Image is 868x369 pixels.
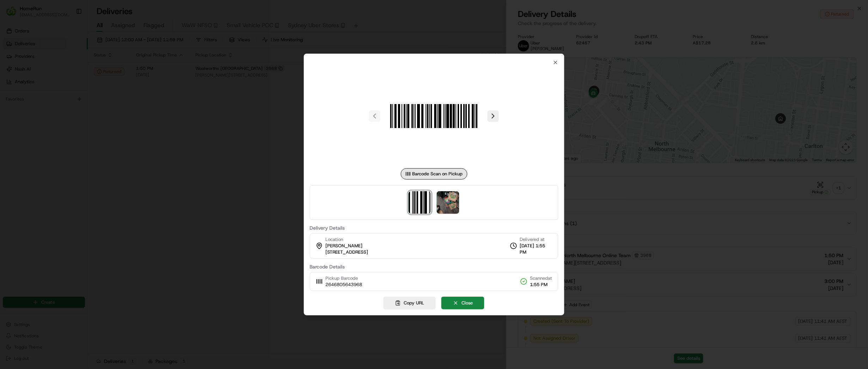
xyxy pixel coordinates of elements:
[326,275,362,282] span: Pickup Barcode
[530,282,552,288] span: 1:55 PM
[326,249,368,255] span: [STREET_ADDRESS]
[310,225,558,230] label: Delivery Details
[520,236,552,243] span: Delivered at
[326,236,343,243] span: Location
[441,297,484,309] button: Close
[383,65,485,167] img: barcode_scan_on_pickup image
[401,168,467,180] div: Barcode Scan on Pickup
[530,275,552,282] span: Scanned at
[326,282,362,288] span: 2646805643968
[520,243,552,255] span: [DATE] 1:55 PM
[310,264,558,269] label: Barcode Details
[384,297,436,309] button: Copy URL
[409,191,431,214] img: barcode_scan_on_pickup image
[437,191,459,214] img: photo_proof_of_delivery image
[326,243,363,249] span: [PERSON_NAME]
